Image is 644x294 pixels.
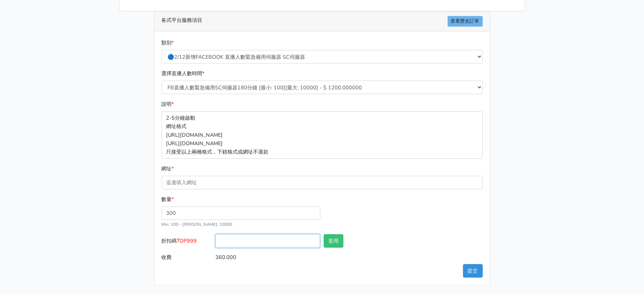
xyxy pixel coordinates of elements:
[324,234,343,248] button: 套用
[162,176,483,189] input: 這邊填入網址
[162,165,174,173] label: 網址
[154,12,490,31] div: 各式平台服務項目
[177,237,197,244] span: TOP999
[162,69,205,78] label: 選擇直播人數時間
[162,39,174,47] label: 類別
[160,251,214,264] label: 收費
[162,111,483,158] p: 2-5分鐘啟動 網址格式 [URL][DOMAIN_NAME] [URL][DOMAIN_NAME] 只接受以上兩種格式，下錯格式或網址不退款
[162,221,233,227] small: Min: 100 - [PERSON_NAME]: 10000
[162,100,174,108] label: 說明
[162,195,174,204] label: 數量
[448,16,483,27] a: 查看歷史訂單
[463,264,483,278] button: 提交
[160,234,214,251] label: 折扣碼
